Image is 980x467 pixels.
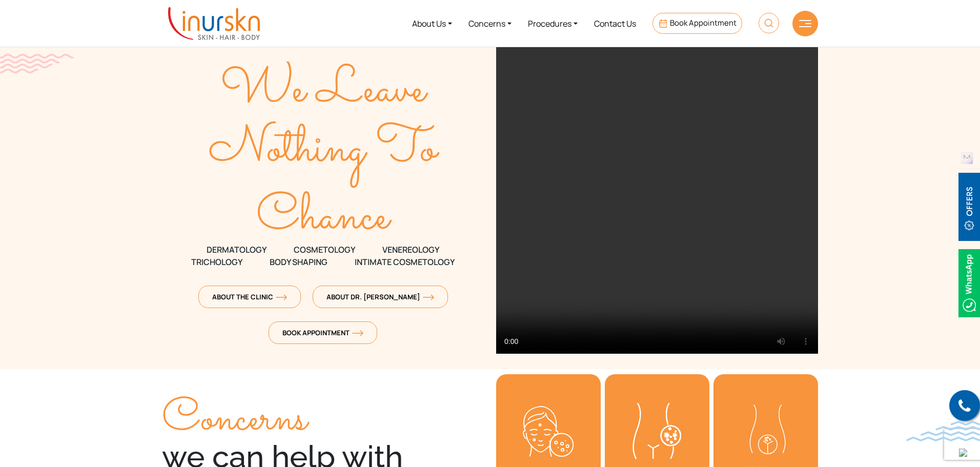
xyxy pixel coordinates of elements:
[168,7,260,40] img: inurskn-logo
[759,13,779,33] img: HeaderSearch
[958,249,980,317] img: Whatsappicon
[207,243,267,256] span: DERMATOLOGY
[276,294,287,300] img: orange-arrow
[959,449,967,457] img: up-blue-arrow.svg
[523,406,574,458] img: Concerns-icon2
[355,256,455,268] span: Intimate Cosmetology
[520,4,586,43] a: Procedures
[162,386,307,454] span: Concerns
[906,421,980,441] img: bluewave
[586,4,644,43] a: Contact Us
[652,13,742,34] a: Book Appointment
[382,243,439,256] span: VENEREOLOGY
[257,180,393,256] text: Chance
[212,292,287,301] span: About The Clinic
[269,321,377,344] a: Book Appointmentorange-arrow
[294,243,355,256] span: COSMETOLOGY
[740,397,791,454] img: Intimate-dermat-concerns
[282,328,363,337] span: Book Appointment
[460,4,520,43] a: Concerns
[220,53,428,129] text: We Leave
[631,403,683,460] img: Venereal-Infections-STDs-icon
[198,286,301,308] a: About The Clinicorange-arrow
[670,17,737,28] span: Book Appointment
[958,173,980,241] img: offerBt
[191,256,242,268] span: TRICHOLOGY
[423,294,434,300] img: orange-arrow
[209,112,440,188] text: Nothing To
[799,20,811,27] img: hamLine.svg
[326,292,434,301] span: About Dr. [PERSON_NAME]
[313,286,448,308] a: About Dr. [PERSON_NAME]orange-arrow
[352,330,363,336] img: orange-arrow
[270,256,328,268] span: Body Shaping
[958,276,980,288] a: Whatsappicon
[404,4,460,43] a: About Us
